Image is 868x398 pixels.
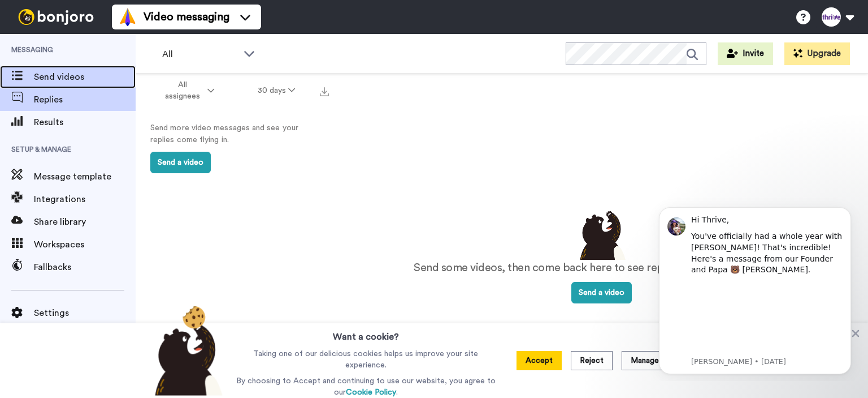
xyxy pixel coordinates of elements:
button: Manage preferences [622,351,714,370]
button: Send a video [150,152,211,173]
iframe: vimeo [49,84,201,152]
p: By choosing to Accept and continuing to use our website, you agree to our . [233,375,498,398]
button: All assignees [138,75,236,106]
button: Send a video [571,282,632,303]
button: Reject [571,351,613,370]
button: Upgrade [784,42,850,65]
iframe: Intercom notifications message [642,197,868,381]
img: bj-logo-header-white.svg [14,9,98,25]
button: 30 days [236,80,317,101]
img: export.svg [320,87,329,96]
button: Accept [517,351,562,370]
img: results-emptystates.png [573,208,630,260]
a: Send a video [571,289,632,297]
span: Integrations [34,192,136,206]
h3: Want a cookie? [333,323,399,344]
p: Message from Amy, sent 4d ago [49,160,201,170]
img: vm-color.svg [119,8,137,26]
button: Invite [718,42,773,65]
span: All assignees [159,79,205,102]
span: Replies [34,93,136,106]
span: Video messaging [144,9,229,25]
span: Settings [34,306,136,320]
button: Export all results that match these filters now. [316,82,332,99]
span: Message template [34,170,136,183]
p: Send some videos, then come back here to see replies from your customers. [414,260,789,276]
span: All [162,48,238,61]
img: bear-with-cookie.png [145,305,228,396]
span: Share library [34,215,136,229]
span: Fallbacks [34,260,136,274]
span: Send videos [34,70,136,84]
span: Results [34,115,136,129]
p: Send more video messages and see your replies come flying in. [150,122,320,146]
a: Cookie Policy [346,388,396,396]
span: Workspaces [34,238,136,251]
p: Taking one of our delicious cookies helps us improve your site experience. [233,348,498,371]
